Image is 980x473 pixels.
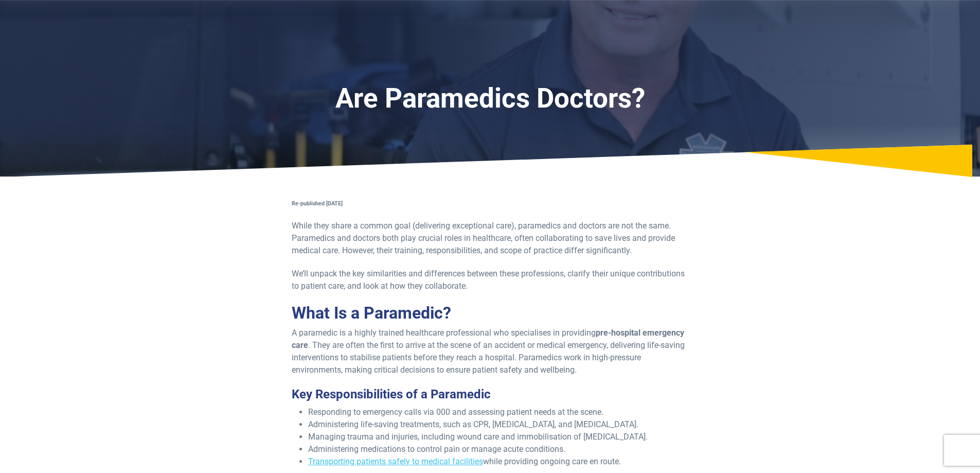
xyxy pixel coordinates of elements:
p: We’ll unpack the key similarities and differences between these professions, clarify their unique... [292,268,689,292]
p: A paramedic is a highly trained healthcare professional who specialises in providing . They are o... [292,327,689,376]
a: Transporting patients safely to medical facilities [308,457,483,466]
li: Managing trauma and injuries, including wound care and immobilisation of [MEDICAL_DATA]. [308,431,689,443]
h1: Are Paramedics Doctors? [225,82,756,115]
li: Administering medications to control pain or manage acute conditions. [308,443,689,456]
strong: Re-published [DATE] [292,200,343,207]
li: while providing ongoing care en route. [308,456,689,468]
li: Administering life-saving treatments, such as CPR, [MEDICAL_DATA], and [MEDICAL_DATA]. [308,418,689,431]
li: Responding to emergency calls via 000 and assessing patient needs at the scene. [308,406,689,418]
h3: Key Responsibilities of a Paramedic [292,387,689,402]
p: While they share a common goal (delivering exceptional care), paramedics and doctors are not the ... [292,220,689,257]
strong: pre-hospital emergency care [292,328,684,350]
h2: What Is a Paramedic? [292,303,689,323]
